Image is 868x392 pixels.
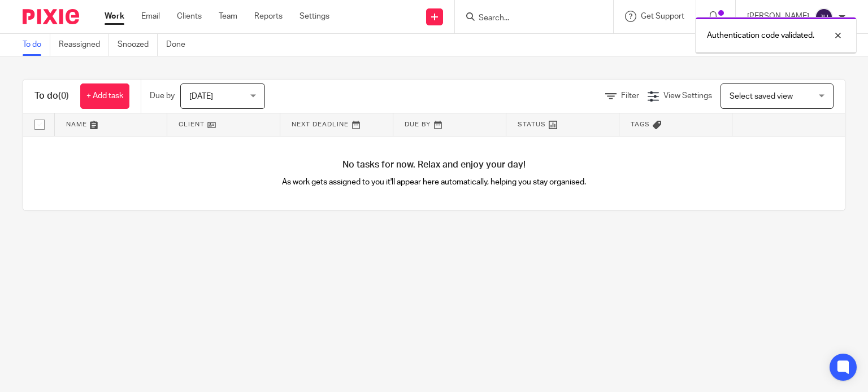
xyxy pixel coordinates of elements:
span: [DATE] [189,93,213,100]
img: Pixie [23,9,79,24]
a: Team [219,11,237,22]
a: Clients [177,11,202,22]
a: Reassigned [59,34,109,56]
span: Filter [621,92,639,100]
h4: No tasks for now. Relax and enjoy your day! [23,159,845,171]
span: Select saved view [730,93,793,100]
a: Snoozed [118,34,158,56]
a: Work [105,11,124,22]
a: Email [141,11,160,22]
a: Done [166,34,194,56]
a: + Add task [80,83,129,109]
span: Tags [631,121,650,127]
a: Settings [300,11,329,22]
p: As work gets assigned to you it'll appear here automatically, helping you stay organised. [229,177,640,188]
a: To do [23,34,50,56]
p: Due by [150,90,175,102]
span: View Settings [663,92,712,100]
span: (0) [58,91,69,100]
h1: To do [34,90,69,102]
img: svg%3E [815,8,833,26]
a: Reports [254,11,283,22]
p: Authentication code validated. [707,30,814,41]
